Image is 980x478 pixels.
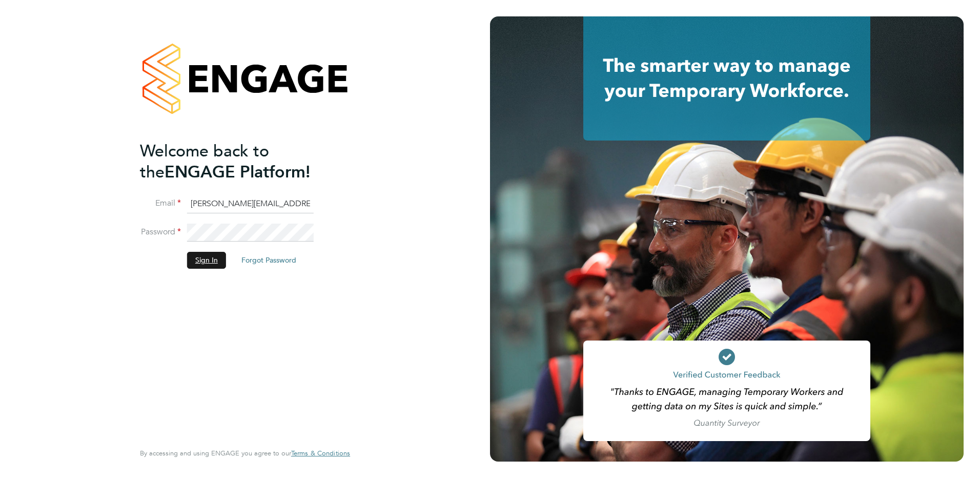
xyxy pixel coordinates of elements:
span: Welcome back to the [140,141,269,182]
input: Enter your work email... [187,195,314,213]
span: By accessing and using ENGAGE you agree to our [140,449,350,457]
button: Forgot Password [233,252,304,268]
label: Password [140,227,181,237]
button: Sign In [187,252,226,268]
a: Terms & Conditions [291,449,350,457]
h2: ENGAGE Platform! [140,141,340,183]
label: Email [140,198,181,209]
